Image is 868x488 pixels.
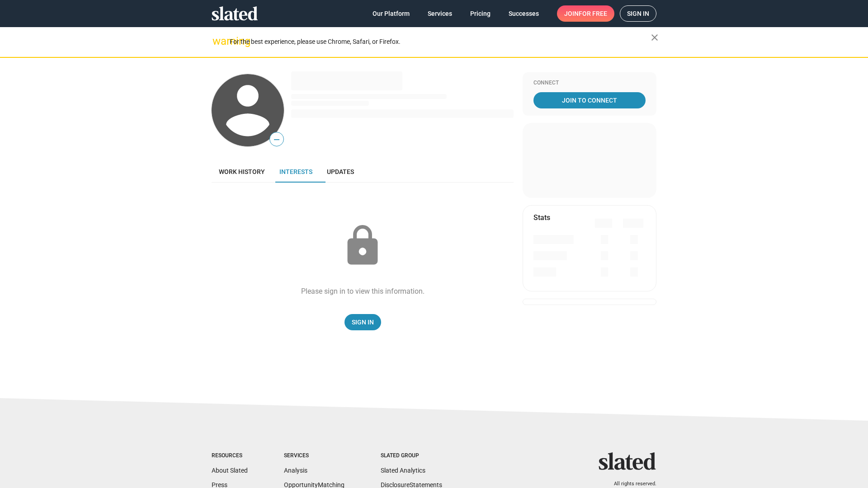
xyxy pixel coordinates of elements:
[535,92,644,108] span: Join To Connect
[533,80,646,87] div: Connect
[230,36,651,48] div: For the best experience, please use Chrome, Safari, or Firefox.
[284,452,344,460] div: Services
[501,5,546,22] a: Successes
[212,452,248,460] div: Resources
[470,5,491,22] span: Pricing
[509,5,539,22] span: Successes
[279,168,312,175] span: Interests
[579,5,607,22] span: for free
[284,467,307,474] a: Analysis
[533,92,646,108] a: Join To Connect
[463,5,498,22] a: Pricing
[212,36,223,47] mat-icon: warning
[270,134,283,145] span: —
[301,286,425,296] div: Please sign in to view this information.
[420,5,459,22] a: Services
[352,314,374,330] span: Sign In
[212,161,272,183] a: Work history
[340,223,385,268] mat-icon: lock
[365,5,417,22] a: Our Platform
[344,314,381,330] a: Sign In
[649,32,660,43] mat-icon: close
[219,168,265,175] span: Work history
[533,213,550,222] mat-card-title: Stats
[428,5,452,22] span: Services
[212,467,248,474] a: About Slated
[564,5,607,22] span: Join
[381,467,425,474] a: Slated Analytics
[381,452,442,460] div: Slated Group
[320,161,361,183] a: Updates
[620,5,656,22] a: Sign in
[627,6,649,21] span: Sign in
[272,161,320,183] a: Interests
[373,5,410,22] span: Our Platform
[557,5,614,22] a: Joinfor free
[327,168,354,175] span: Updates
